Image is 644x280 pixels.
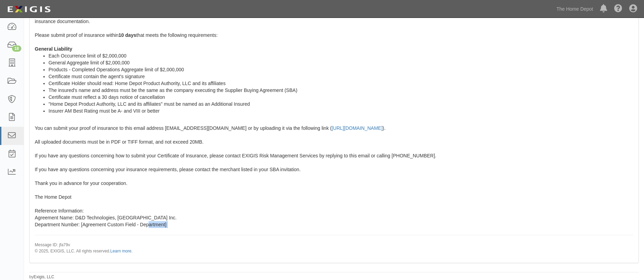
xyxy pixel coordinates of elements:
[49,59,633,66] li: General Aggregate limit of $2,000,000
[553,2,597,16] a: The Home Depot
[49,66,633,73] li: Products - Completed Operations Aggregate limit of $2,000,000
[49,94,633,101] li: Certificate must reflect a 30 days notice of cancellation
[49,87,633,94] li: The insured's name and address must be the same as the company executing the Supplier Buying Agre...
[49,80,633,87] li: Certificate Holder should read: Home Depot Product Authority, LLC and its affiliates
[332,125,383,131] a: [URL][DOMAIN_NAME]
[35,46,72,52] strong: General Liability
[614,5,622,13] i: Help Center - Complianz
[49,73,633,80] li: Certificate must contain the agent's signature
[49,101,633,107] li: "Home Depot Product Authority, LLC and its affiliates" must be named as an Additional Insured
[34,274,54,279] a: Exigis, LLC
[49,52,633,59] li: Each Occurrence limit of $2,000,000
[12,45,21,52] div: 18
[119,32,136,38] b: 10 days
[49,107,633,114] li: Insurer AM Best Rating must be A- and VIII or better
[110,249,133,253] a: Learn more.
[29,274,54,280] small: by
[35,242,633,254] p: Message ID: jfa79v © 2025, EXIGIS, LLC. All rights reserved.
[5,3,53,15] img: logo-5460c22ac91f19d4615b14bd174203de0afe785f0fc80cf4dbbc73dc1793850b.png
